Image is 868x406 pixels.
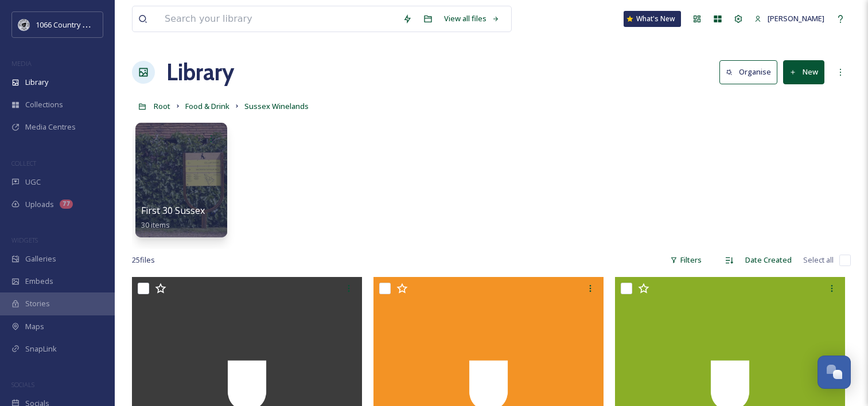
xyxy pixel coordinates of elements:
div: 77 [60,200,73,209]
a: Library [166,55,234,89]
span: Food & Drink [185,101,229,111]
span: UGC [25,177,41,188]
span: Embeds [25,276,53,287]
input: Search your library [159,6,397,32]
span: 25 file s [132,255,155,266]
button: Open Chat [818,356,851,389]
span: Sussex Winelands [244,101,309,111]
a: Food & Drink [185,99,229,113]
span: 1066 Country Marketing [36,19,116,30]
span: Select all [803,255,834,266]
span: [PERSON_NAME] [768,13,824,24]
span: Root [154,101,170,111]
span: Uploads [25,199,54,210]
a: What's New [624,11,681,27]
span: SnapLink [25,343,57,354]
a: [PERSON_NAME] [749,7,830,30]
div: Filters [664,249,707,271]
span: Media Centres [25,122,76,132]
div: Date Created [739,249,797,271]
img: logo_footerstamp.png [18,19,30,30]
span: MEDIA [11,59,32,68]
span: COLLECT [11,159,36,167]
a: Root [154,99,170,113]
span: Maps [25,321,44,332]
span: Galleries [25,253,56,264]
span: SOCIALS [11,380,34,389]
span: Library [25,77,48,88]
button: New [783,60,824,84]
span: Stories [25,298,50,309]
span: WIDGETS [11,236,38,244]
a: View all files [438,7,505,30]
a: Sussex Winelands [244,99,309,113]
button: Organise [719,60,777,84]
a: First 30 Sussex Winelands30 items [141,205,252,230]
span: 30 items [141,220,170,230]
span: First 30 Sussex Winelands [141,204,252,217]
span: Collections [25,99,63,110]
